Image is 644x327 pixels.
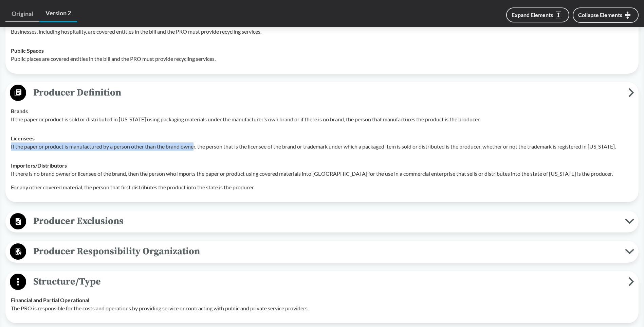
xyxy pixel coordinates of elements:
button: Structure/Type [8,273,636,291]
p: If the paper or product is sold or distributed in [US_STATE] using packaging materials under the ... [11,115,633,123]
p: The PRO is responsible for the costs and operations by providing service or contracting with publ... [11,304,633,312]
span: Producer Exclusions [26,213,625,229]
strong: Financial and Partial Operational [11,297,89,303]
strong: Brands [11,108,28,114]
button: Producer Definition [8,84,636,102]
span: Producer Definition [26,85,628,100]
button: Expand Elements [506,7,569,22]
button: Collapse Elements [573,7,639,23]
button: Producer Exclusions [8,213,636,230]
strong: Importers/​Distributors [11,162,67,169]
button: Producer Responsibility Organization [8,243,636,260]
a: Version 2 [39,5,77,22]
strong: Licensees [11,135,35,141]
span: Producer Responsibility Organization [26,244,625,259]
p: Businesses, including hospitality, are covered entities in the bill and the PRO must provide recy... [11,28,633,36]
strong: Public Spaces [11,47,44,54]
a: Original [5,6,39,22]
p: For any other covered material, the person that first distributes the product into the state is t... [11,183,633,191]
p: Public places are covered entities in the bill and the PRO must provide recycling services. [11,55,633,63]
p: If the paper or product is manufactured by a person other than the brand owner, the person that i... [11,142,633,151]
p: If there is no brand owner or licensee of the brand, then the person who imports the paper or pro... [11,170,633,178]
span: Structure/Type [26,274,628,289]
